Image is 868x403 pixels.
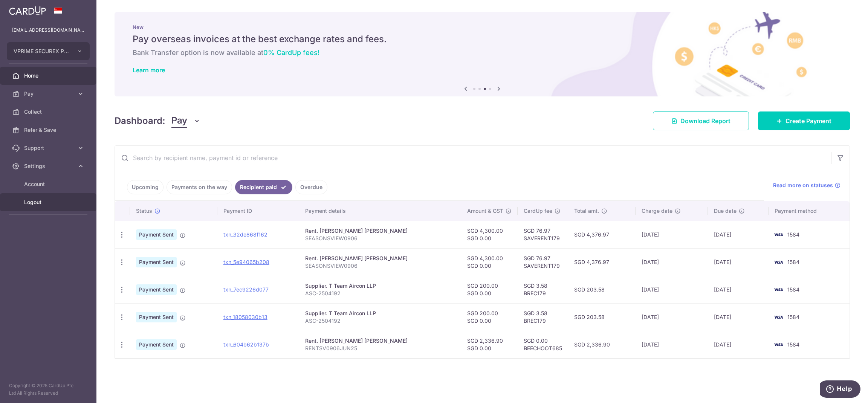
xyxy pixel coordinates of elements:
img: CardUp [9,6,46,15]
span: Due date [714,207,737,215]
span: Download Report [680,116,730,125]
span: Amount & GST [467,207,503,215]
a: txn_604b62b137b [223,341,269,348]
div: Rent. [PERSON_NAME] [PERSON_NAME] [305,255,455,262]
td: [DATE] [636,303,708,331]
span: Payment Sent [136,339,177,350]
td: SGD 2,336.90 [568,331,636,358]
span: 0% CardUp fees! [263,49,319,56]
button: Pay [171,114,200,128]
td: SGD 200.00 SGD 0.00 [461,276,518,303]
h5: Pay overseas invoices at the best exchange rates and fees. [133,33,832,45]
td: [DATE] [636,276,708,303]
span: Support [24,144,74,152]
a: txn_7ec9226d077 [223,286,269,293]
div: Rent. [PERSON_NAME] [PERSON_NAME] [305,227,455,235]
a: Upcoming [127,180,164,194]
td: [DATE] [708,303,769,331]
h6: Bank Transfer option is now available at [133,48,832,57]
p: ASC-2504192 [305,290,455,297]
span: Refer & Save [24,126,74,134]
img: Bank Card [771,313,786,322]
h4: Dashboard: [115,114,165,128]
td: [DATE] [708,331,769,358]
img: Bank Card [771,340,786,349]
span: Total amt. [574,207,599,215]
span: Account [24,180,74,188]
a: Read more on statuses [773,182,840,189]
span: Payment Sent [136,257,177,267]
td: SGD 3.58 BREC179 [518,276,568,303]
td: SGD 200.00 SGD 0.00 [461,303,518,331]
a: Create Payment [758,111,850,130]
td: SGD 76.97 SAVERENT179 [518,221,568,248]
div: Supplier. T Team Aircon LLP [305,310,455,317]
td: SGD 0.00 BEECHOOT685 [518,331,568,358]
span: VPRIME SECUREX PTE. LTD. [14,47,69,55]
span: Payment Sent [136,312,177,322]
th: Payment method [769,201,850,221]
span: 1584 [787,259,799,265]
td: SGD 4,300.00 SGD 0.00 [461,248,518,276]
td: [DATE] [708,248,769,276]
th: Payment details [299,201,461,221]
span: Settings [24,162,74,170]
td: [DATE] [636,331,708,358]
td: SGD 4,300.00 SGD 0.00 [461,221,518,248]
td: SGD 4,376.97 [568,248,636,276]
a: Download Report [653,111,749,130]
img: Bank Card [771,258,786,267]
div: Rent. [PERSON_NAME] [PERSON_NAME] [305,337,455,345]
td: [DATE] [636,248,708,276]
td: SGD 76.97 SAVERENT179 [518,248,568,276]
img: Bank Card [771,230,786,239]
td: SGD 2,336.90 SGD 0.00 [461,331,518,358]
td: SGD 4,376.97 [568,221,636,248]
span: Payment Sent [136,284,177,295]
td: [DATE] [636,221,708,248]
p: RENTSV0906JUN25 [305,345,455,352]
span: Read more on statuses [773,182,833,189]
span: CardUp fee [524,207,552,215]
button: VPRIME SECUREX PTE. LTD. [7,42,90,60]
span: 1584 [787,231,799,238]
a: Payments on the way [167,180,232,194]
a: Overdue [295,180,327,194]
span: Collect [24,108,74,116]
span: 1584 [787,341,799,348]
span: Status [136,207,152,215]
td: SGD 203.58 [568,276,636,303]
img: International Invoice Banner [115,12,850,96]
span: Create Payment [785,116,831,125]
a: Recipient paid [235,180,292,194]
a: txn_32de868f162 [223,231,267,238]
span: Home [24,72,74,79]
span: Charge date [642,207,672,215]
input: Search by recipient name, payment id or reference [115,146,831,170]
span: Payment Sent [136,229,177,240]
td: SGD 203.58 [568,303,636,331]
span: Logout [24,198,74,206]
th: Payment ID [217,201,300,221]
p: [EMAIL_ADDRESS][DOMAIN_NAME] [12,26,84,34]
a: Learn more [133,66,165,74]
span: 1584 [787,314,799,320]
iframe: Opens a widget where you can find more information [820,380,860,399]
a: txn_5e94065b208 [223,259,269,265]
span: Pay [24,90,74,98]
p: SEASONSVIEW0906 [305,235,455,242]
span: 1584 [787,286,799,293]
p: ASC-2504192 [305,317,455,325]
p: New [133,24,832,30]
span: Pay [171,114,187,128]
td: [DATE] [708,276,769,303]
div: Supplier. T Team Aircon LLP [305,282,455,290]
p: SEASONSVIEW0906 [305,262,455,270]
td: SGD 3.58 BREC179 [518,303,568,331]
td: [DATE] [708,221,769,248]
img: Bank Card [771,285,786,294]
a: txn_18058030b13 [223,314,267,320]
